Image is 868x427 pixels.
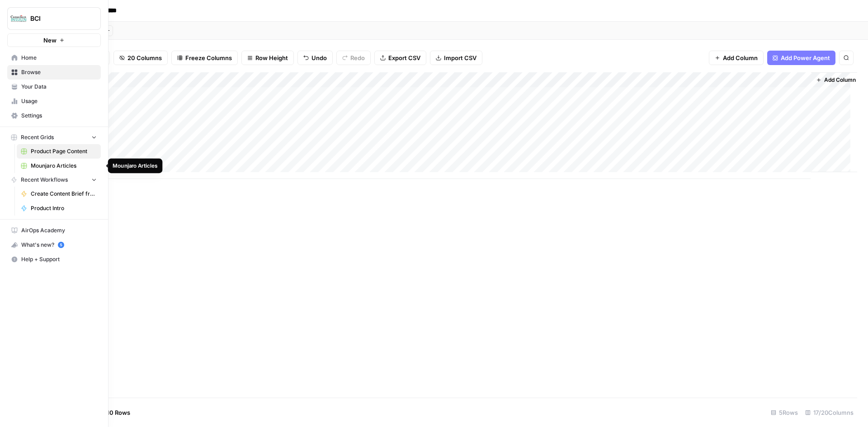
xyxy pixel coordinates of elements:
span: Create Content Brief from Keyword - Mounjaro [31,190,97,198]
div: 5 Rows [767,405,802,420]
text: 5 [60,243,62,247]
a: Home [7,51,101,65]
span: BCI [30,14,85,23]
span: New [43,36,57,45]
a: Browse [7,65,101,80]
span: Add Power Agent [781,53,830,62]
a: Usage [7,94,101,108]
button: Row Height [241,51,294,65]
a: Your Data [7,80,101,94]
a: Settings [7,108,101,123]
img: BCI Logo [10,10,27,27]
button: Freeze Columns [171,51,238,65]
span: Your Data [21,83,97,91]
a: Product Intro [17,201,101,216]
span: Browse [21,68,97,76]
span: Add 10 Rows [94,408,130,417]
button: Undo [297,51,333,65]
button: Add Power Agent [767,51,835,65]
span: Product Page Content [31,147,97,155]
button: Import CSV [430,51,482,65]
button: Recent Grids [7,131,101,144]
span: Add Column [824,76,856,84]
a: Create Content Brief from Keyword - Mounjaro [17,187,101,201]
button: 20 Columns [113,51,168,65]
span: Add Column [723,53,758,62]
a: Product Page Content [17,144,101,159]
span: Mounjaro Articles [31,162,97,170]
span: Import CSV [444,53,476,62]
span: Help + Support [21,255,97,263]
button: Add Column [709,51,764,65]
button: Add Column [812,74,859,86]
span: Row Height [255,53,288,62]
button: Export CSV [374,51,426,65]
span: AirOps Academy [21,226,97,235]
button: Workspace: BCI [7,7,101,30]
span: Freeze Columns [185,53,232,62]
button: Recent Workflows [7,173,101,187]
span: Usage [21,97,97,105]
button: Help + Support [7,252,101,267]
div: 17/20 Columns [802,405,857,420]
button: What's new? 5 [7,238,101,252]
span: Settings [21,112,97,120]
span: 20 Columns [127,53,162,62]
button: New [7,33,101,47]
span: Redo [350,53,365,62]
span: Product Intro [31,204,97,212]
span: Recent Grids [21,133,54,141]
a: 5 [58,242,64,248]
span: Undo [311,53,327,62]
button: Redo [336,51,371,65]
a: AirOps Academy [7,223,101,238]
span: Recent Workflows [21,176,68,184]
span: Home [21,54,97,62]
div: What's new? [8,238,100,252]
a: Mounjaro Articles [17,159,101,173]
span: Export CSV [388,53,420,62]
